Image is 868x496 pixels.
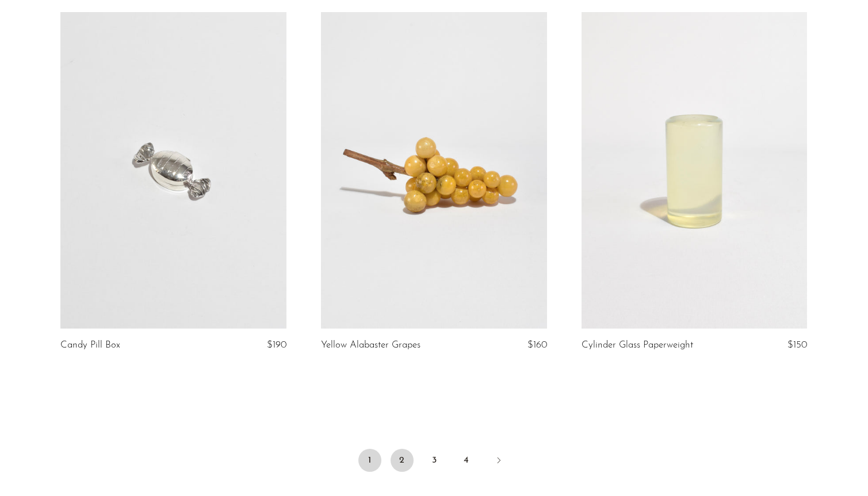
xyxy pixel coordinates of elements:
[787,340,807,350] span: $150
[358,449,381,472] span: 1
[267,340,286,350] span: $190
[391,449,414,472] a: 2
[423,449,446,472] a: 3
[455,449,478,472] a: 4
[527,340,547,350] span: $160
[60,340,120,350] a: Candy Pill Box
[582,340,693,350] a: Cylinder Glass Paperweight
[487,449,510,474] a: Next
[321,340,420,350] a: Yellow Alabaster Grapes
